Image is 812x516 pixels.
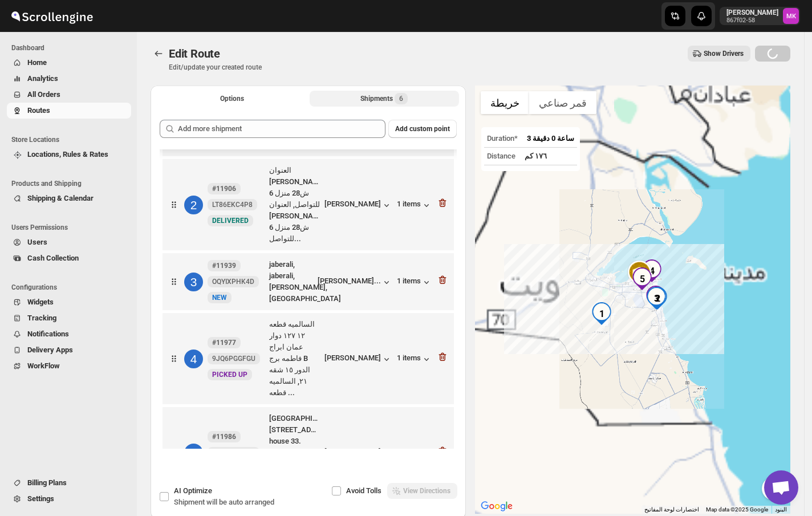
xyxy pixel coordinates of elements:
span: PICKED UP [212,371,247,379]
button: عرض صور القمر الصناعي [529,91,596,114]
a: البنود (يتم فتح الرابط في علامة تبويب جديدة) [775,506,787,513]
button: Users [7,234,131,250]
button: WorkFlow [7,358,131,374]
span: Options [220,94,244,103]
button: Analytics [7,71,131,87]
button: 1 items [397,200,432,211]
div: 2 [646,287,669,310]
span: Settings [27,494,54,503]
button: [PERSON_NAME] [324,448,392,459]
span: Delivery Apps [27,346,73,354]
div: 6 [644,286,667,308]
div: 2#11906LT86EKC4P8NewDELIVEREDالعنوان [PERSON_NAME] 6 ش28 منزل للتواصل, العنوان [PERSON_NAME] 6 ش2... [163,159,454,250]
span: Home [27,58,47,67]
span: Add custom point [395,124,450,133]
button: Tracking [7,310,131,326]
span: WorkFlow [27,361,60,370]
button: Widgets [7,294,131,310]
span: Billing Plans [27,478,67,487]
div: دردشة مفتوحة [764,470,798,505]
span: Analytics [27,74,58,83]
button: Routes [151,46,167,62]
button: All Orders [7,87,131,103]
p: [PERSON_NAME] [726,8,778,17]
div: 3 [645,287,668,310]
button: All Route Options [157,91,307,107]
span: Store Locations [11,135,131,144]
span: Configurations [11,283,131,292]
span: Shipment will be auto arranged [174,498,274,506]
span: Map data ©2025 Google [706,506,768,513]
button: User menu [720,7,800,25]
span: J1ZNUKFYTR [212,448,255,457]
input: Add more shipment [178,120,385,138]
button: 1 items [397,448,432,459]
button: اختصارات لوحة المفاتيح [644,506,699,514]
b: #11939 [212,262,236,270]
button: Shipping & Calendar [7,190,131,206]
button: [PERSON_NAME] [324,200,392,211]
span: Notifications [27,330,69,338]
img: Google [478,499,515,514]
button: Home [7,55,131,71]
span: AI Optimize [174,486,212,495]
button: 1 items [397,277,432,288]
button: عرض خريطة الشارع [481,91,529,114]
div: العنوان [PERSON_NAME] 6 ش28 منزل للتواصل, العنوان [PERSON_NAME] 6 ش28 منزل للتواصل... [269,165,320,245]
button: Notifications [7,326,131,342]
text: MK [786,13,797,20]
button: Cash Collection [7,250,131,266]
img: ScrollEngine [9,2,95,30]
b: #11986 [212,433,236,441]
button: عناصر التحكّم بطريقة عرض الخريطة [762,477,785,500]
button: Add custom point [388,120,457,138]
span: Shipping & Calendar [27,194,94,202]
span: Duration* [487,134,518,143]
span: Users Permissions [11,223,131,232]
span: NEW [212,294,227,302]
span: Users [27,238,47,246]
span: Widgets [27,298,54,306]
div: [PERSON_NAME]... [318,277,381,285]
div: jaberali, jaberali, [PERSON_NAME], [GEOGRAPHIC_DATA] [269,259,313,304]
span: Show Drivers [704,49,744,58]
button: Settings [7,491,131,507]
button: Selected Shipments [310,91,460,107]
span: 6 [399,94,403,103]
span: ١٧٦ كم [525,152,547,160]
button: Routes [7,103,131,119]
div: السالميه قطعه ١٢ ١٢٧ دوار عمان ابراج فاطمه برج B الدور ١٥ شقه ٢١, السالميه قطعه ... [269,319,320,399]
div: 2 [184,196,203,214]
p: Edit/update your created route [169,63,262,72]
button: Show Drivers [688,46,750,62]
span: Routes [27,106,50,115]
button: Delivery Apps [7,342,131,358]
span: Tracking [27,314,56,322]
button: Locations, Rules & Rates [7,147,131,162]
div: 5 [184,444,203,462]
button: [PERSON_NAME] [324,354,392,365]
span: All Orders [27,90,60,99]
span: Products and Shipping [11,179,131,188]
a: ‏فتح هذه المنطقة في "خرائط Google" (يؤدي ذلك إلى فتح نافذة جديدة) [478,499,515,514]
b: #11977 [212,339,236,347]
span: 3 ساعة 0 دقيقة [527,134,574,143]
span: Mostafa Khalifa [783,8,799,24]
div: 4#119779JQ6PGGFGUNewPICKED UPالسالميه قطعه ١٢ ١٢٧ دوار عمان ابراج فاطمه برج B الدور ١٥ شقه ٢١, ال... [163,313,454,404]
span: Avoid Tolls [346,486,381,495]
span: Dashboard [11,43,131,52]
span: Distance [487,152,515,160]
button: 1 items [397,354,432,365]
button: Billing Plans [7,475,131,491]
span: Cash Collection [27,254,79,262]
div: 5 [631,267,653,290]
b: #11906 [212,185,236,193]
p: 867f02-58 [726,17,778,24]
div: [GEOGRAPHIC_DATA][STREET_ADDRESS]. house 33. ground floor, الزهراء ق٦ ش ٦١٦ منزل ٣٣ دو... [269,413,320,493]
